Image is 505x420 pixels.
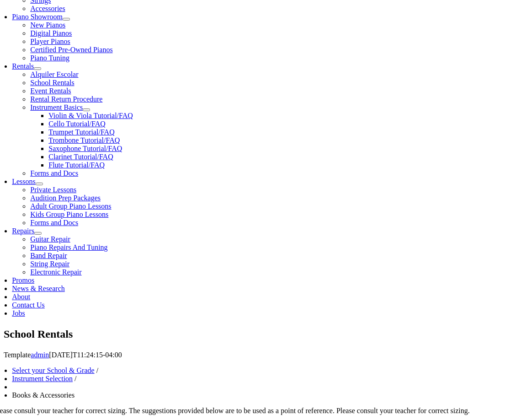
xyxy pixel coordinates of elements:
a: Clarinet Tutorial/FAQ [48,153,113,161]
a: Adult Group Piano Lessons [30,202,111,210]
a: Saxophone Tutorial/FAQ [48,145,122,152]
a: Player Pianos [30,38,70,45]
a: Event Rentals [30,87,71,95]
a: Piano Tuning [30,54,69,62]
a: Kids Group Piano Lessons [30,210,108,218]
a: Jobs [12,309,25,317]
a: Guitar Repair [30,235,70,243]
span: Template [4,351,31,359]
span: / [96,366,98,374]
a: Violin & Viola Tutorial/FAQ [48,112,133,119]
a: Alquiler Escolar [30,70,78,78]
a: Piano Repairs And Tuning [30,243,107,251]
a: Instrument Basics [30,103,83,111]
a: Rental Return Procedure [30,95,102,103]
button: Open submenu of Rentals [34,67,41,70]
a: Flute Tutorial/FAQ [48,161,105,169]
a: Private Lessons [30,186,76,194]
span: [DATE]T11:24:15-04:00 [49,351,122,359]
span: / [74,375,76,382]
a: Select your School & Grade [12,366,94,374]
a: admin [31,351,49,359]
a: Trombone Tutorial/FAQ [48,136,120,144]
a: Contact Us [12,301,45,309]
a: Electronic Repair [30,268,81,276]
a: New Pianos [30,21,65,29]
a: Digital Pianos [30,29,72,37]
h1: School Rentals [4,327,501,342]
a: Band Repair [30,252,67,259]
a: Audition Prep Packages [30,194,101,202]
a: Forms and Docs [30,169,78,177]
a: Instrument Selection [12,375,73,382]
button: Open submenu of Piano Showroom [63,18,70,21]
a: About [12,293,30,301]
a: Cello Tutorial/FAQ [48,120,106,128]
a: Certified Pre-Owned Pianos [30,46,112,54]
a: Repairs [12,227,34,235]
button: Open submenu of Repairs [34,232,42,235]
a: Piano Showroom [12,13,63,21]
button: Open submenu of Lessons [36,183,43,185]
button: Open submenu of Instrument Basics [83,108,90,111]
a: Lessons [12,178,36,185]
a: Rentals [12,62,34,70]
a: String Repair [30,260,69,268]
a: Accessories [30,5,65,12]
section: Page Title Bar [4,327,501,342]
a: Trumpet Tutorial/FAQ [48,128,114,136]
a: Promos [12,276,34,284]
a: Forms and Docs [30,219,78,226]
a: School Rentals [30,79,74,86]
a: News & Research [12,285,65,292]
